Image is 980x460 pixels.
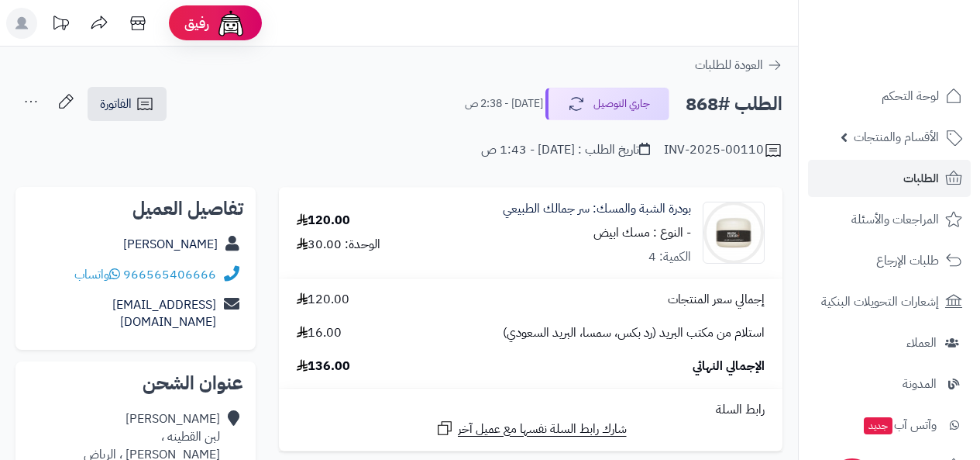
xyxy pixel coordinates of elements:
a: وآتس آبجديد [808,406,971,444]
h2: الطلب #868 [686,88,782,120]
span: إجمالي سعر المنتجات [668,291,765,309]
span: الطلبات [903,168,939,189]
span: استلام من مكتب البريد (رد بكس، سمسا، البريد السعودي) [503,324,765,342]
span: المراجعات والأسئلة [851,209,939,230]
a: العملاء [808,324,971,361]
img: logo-2.png [875,41,965,74]
a: المدونة [808,365,971,403]
span: الفاتورة [100,95,132,113]
span: العملاء [906,332,937,354]
a: 966565406666 [123,265,216,284]
a: بودرة الشبة والمسك: سر جمالك الطبيعي [503,200,691,218]
span: 136.00 [297,358,350,375]
small: [DATE] - 2:38 ص [465,96,543,112]
div: تاريخ الطلب : [DATE] - 1:43 ص [481,141,650,159]
a: [EMAIL_ADDRESS][DOMAIN_NAME] [112,296,216,332]
h2: تفاصيل العميل [28,199,243,218]
a: المراجعات والأسئلة [808,201,971,238]
span: وآتس آب [862,414,937,436]
span: طلبات الإرجاع [876,250,939,272]
a: تحديثات المنصة [41,8,80,43]
a: واتساب [74,265,120,284]
span: الإجمالي النهائي [693,358,765,375]
span: العودة للطلبات [695,56,763,74]
a: شارك رابط السلة نفسها مع عميل آخر [435,419,627,438]
a: الطلبات [808,160,971,197]
a: لوحة التحكم [808,78,971,115]
span: 120.00 [297,291,349,309]
span: المدونة [903,373,937,395]
div: 120.00 [297,212,350,230]
div: الكمية: 4 [648,248,691,266]
img: 1753646505-747fb9eb-9888-49ee-9af0-f036b837c0be-90x90.jpeg [703,202,764,264]
span: الأقسام والمنتجات [854,126,939,148]
button: جاري التوصيل [545,88,669,120]
a: إشعارات التحويلات البنكية [808,283,971,320]
a: العودة للطلبات [695,56,782,74]
small: - النوع : مسك ابيض [593,223,691,242]
span: 16.00 [297,324,342,342]
a: الفاتورة [88,87,167,121]
span: شارك رابط السلة نفسها مع عميل آخر [458,420,627,438]
span: لوحة التحكم [882,85,939,107]
span: إشعارات التحويلات البنكية [821,291,939,313]
div: INV-2025-00110 [664,141,782,160]
span: جديد [864,417,892,434]
span: رفيق [184,14,209,33]
a: [PERSON_NAME] [123,235,218,254]
a: طلبات الإرجاع [808,242,971,279]
div: الوحدة: 30.00 [297,236,380,254]
div: رابط السلة [285,401,776,419]
h2: عنوان الشحن [28,374,243,393]
img: ai-face.png [215,8,246,39]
